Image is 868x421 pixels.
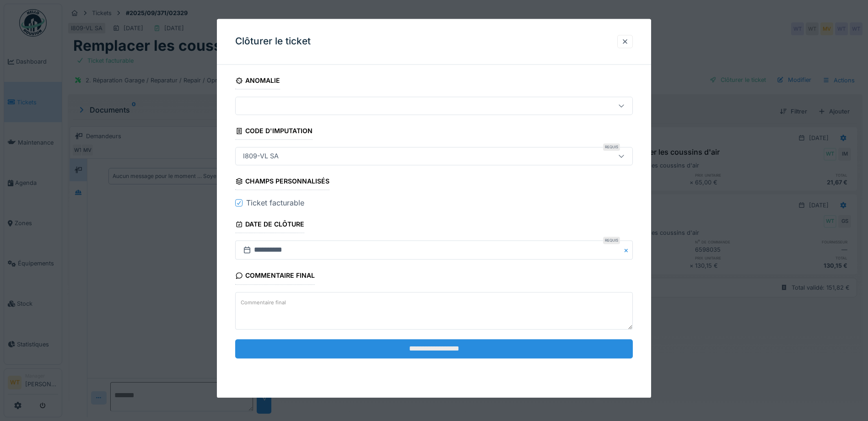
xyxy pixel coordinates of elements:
[603,237,620,244] div: Requis
[235,124,313,140] div: Code d'imputation
[603,144,620,151] div: Requis
[239,297,288,308] label: Commentaire final
[239,151,282,162] div: I809-VL SA
[235,36,311,47] h3: Clôturer le ticket
[235,218,304,233] div: Date de clôture
[235,269,315,285] div: Commentaire final
[623,241,633,260] button: Close
[235,74,280,89] div: Anomalie
[246,198,304,209] div: Ticket facturable
[235,175,329,190] div: Champs personnalisés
